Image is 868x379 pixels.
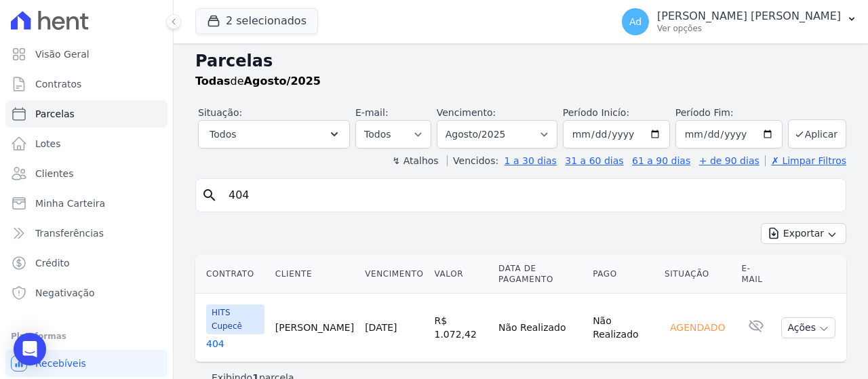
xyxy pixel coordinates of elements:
label: Situação: [198,107,242,118]
label: Vencimento: [437,107,496,118]
td: Não Realizado [587,294,659,362]
label: Vencidos: [447,155,498,166]
a: 404 [206,337,264,351]
td: R$ 1.072,42 [429,294,493,362]
a: Recebíveis [5,350,167,377]
span: Transferências [35,226,104,240]
a: 61 a 90 dias [632,155,690,166]
span: HITS Cupecê [206,304,264,334]
div: Open Intercom Messenger [14,333,46,365]
label: ↯ Atalhos [392,155,438,166]
span: Todos [210,126,236,142]
span: Visão Geral [35,47,90,61]
p: [PERSON_NAME] [PERSON_NAME] [657,9,841,23]
span: Crédito [35,256,70,270]
th: Contrato [195,255,270,294]
th: Data de Pagamento [493,255,587,294]
input: Buscar por nome do lote ou do cliente [220,182,840,209]
strong: Todas [195,75,231,87]
h2: Parcelas [195,49,846,73]
span: Clientes [35,167,73,180]
a: Crédito [5,250,167,277]
label: Período Inicío: [563,107,629,118]
a: Lotes [5,130,167,157]
a: + de 90 dias [699,155,759,166]
th: Vencimento [359,255,429,294]
p: Ver opções [657,23,841,34]
strong: Agosto/2025 [244,75,321,87]
i: search [201,187,218,203]
span: Negativação [35,286,95,300]
th: Situação [659,255,736,294]
a: 31 a 60 dias [565,155,623,166]
button: 2 selecionados [195,8,318,34]
a: ✗ Limpar Filtros [765,155,846,166]
a: Contratos [5,71,167,98]
button: Aplicar [788,119,846,148]
p: de [195,73,321,89]
a: Visão Geral [5,41,167,68]
label: Período Fim: [675,106,783,120]
th: Cliente [270,255,359,294]
td: Não Realizado [493,294,587,362]
a: Clientes [5,160,167,187]
a: Parcelas [5,100,167,127]
th: Pago [587,255,659,294]
span: Recebíveis [35,357,86,370]
a: [DATE] [365,322,397,333]
span: Ad [629,17,642,26]
label: E-mail: [355,107,389,118]
th: Valor [429,255,493,294]
th: E-mail [736,255,776,294]
button: Ações [781,317,835,338]
button: Exportar [761,223,846,244]
span: Contratos [35,77,81,91]
td: [PERSON_NAME] [270,294,359,362]
div: Plataformas [11,328,162,344]
a: Minha Carteira [5,190,167,217]
a: Transferências [5,220,167,247]
a: 1 a 30 dias [505,155,557,166]
button: Todos [198,120,350,148]
a: Negativação [5,279,167,306]
button: Ad [PERSON_NAME] [PERSON_NAME] Ver opções [611,3,868,41]
span: Lotes [35,137,61,151]
span: Parcelas [35,107,75,121]
div: Agendado [665,318,730,337]
span: Minha Carteira [35,197,105,210]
